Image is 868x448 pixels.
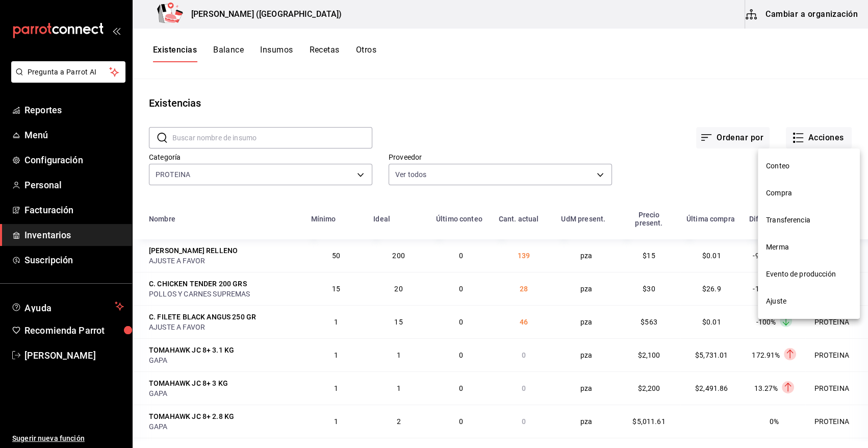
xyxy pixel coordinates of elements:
span: Compra [766,188,852,198]
span: Evento de producción [766,269,852,280]
span: Conteo [766,161,852,171]
span: Transferencia [766,215,852,226]
span: Merma [766,242,852,253]
span: Ajuste [766,296,852,307]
